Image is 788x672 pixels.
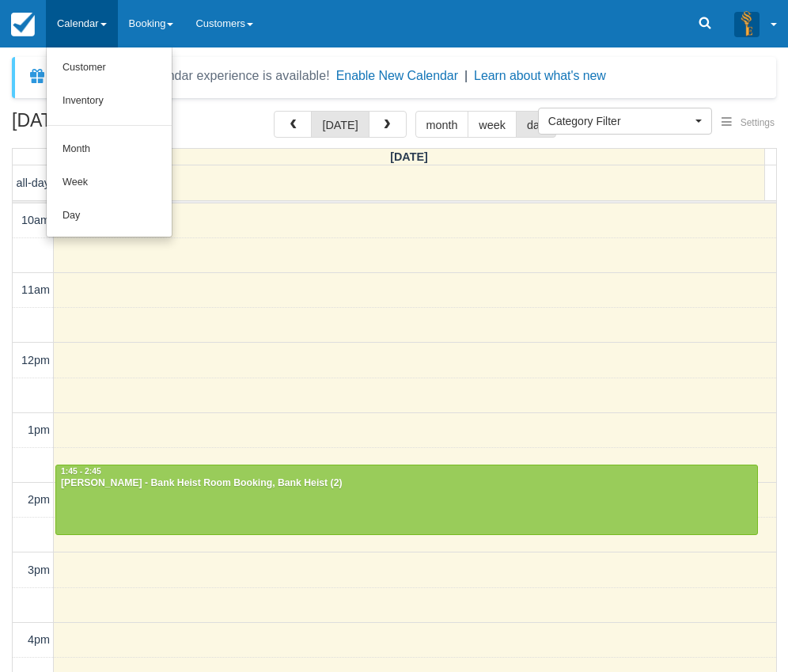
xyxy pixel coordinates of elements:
img: A3 [734,11,760,36]
span: 12pm [21,354,50,366]
a: Customer [47,51,172,85]
span: | [464,69,468,82]
a: Day [47,199,172,233]
img: checkfront-main-nav-mini-logo.png [11,13,35,36]
button: Enable New Calendar [336,68,458,84]
span: Category Filter [548,113,691,129]
button: [DATE] [311,111,369,138]
button: Settings [712,112,784,135]
a: Month [47,133,172,166]
span: [DATE] [390,150,428,163]
a: Week [47,166,172,199]
ul: Calendar [46,47,172,237]
button: Category Filter [538,108,712,135]
h2: [DATE] [12,111,212,140]
button: day [516,111,556,138]
div: [PERSON_NAME] - Bank Heist Room Booking, Bank Heist (2) [60,477,753,490]
span: 11am [21,283,50,296]
button: week [468,111,517,138]
span: 3pm [28,564,50,576]
a: 1:45 - 2:45[PERSON_NAME] - Bank Heist Room Booking, Bank Heist (2) [55,465,758,534]
span: 4pm [28,633,50,646]
span: 1pm [28,423,50,436]
button: month [415,111,469,138]
span: 2pm [28,493,50,506]
a: Learn about what's new [474,69,606,82]
a: Inventory [47,85,172,118]
span: all-day [17,177,50,189]
span: 10am [21,214,50,226]
div: A new Booking Calendar experience is available! [53,66,330,85]
span: Settings [741,117,775,128]
span: 1:45 - 2:45 [61,467,101,476]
